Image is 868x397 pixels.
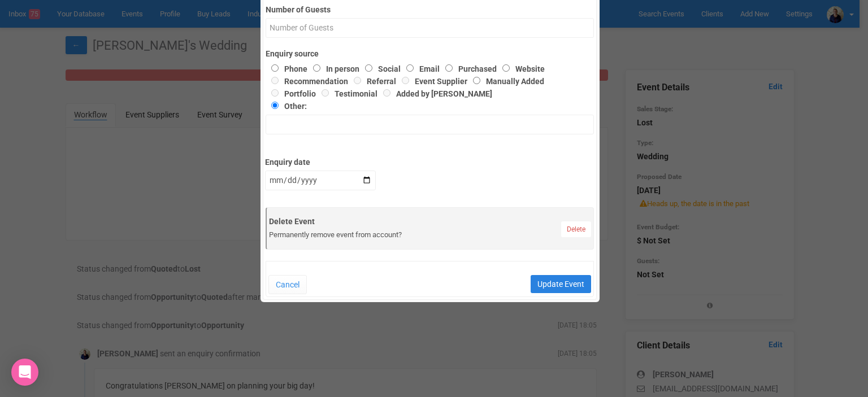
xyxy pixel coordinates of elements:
[316,89,377,98] label: Testimonial
[359,64,401,73] label: Social
[497,64,545,73] label: Website
[266,77,348,86] label: Recommendation
[266,99,578,112] label: Other:
[348,77,396,86] label: Referral
[269,216,591,227] label: Delete Event
[307,64,359,73] label: In person
[269,230,591,241] div: Permanently remove event from account?
[377,89,492,98] label: Added by [PERSON_NAME]
[266,89,316,98] label: Portfolio
[396,77,467,86] label: Event Supplier
[266,48,594,59] label: Enquiry source
[268,275,307,294] button: Cancel
[11,359,38,386] div: Open Intercom Messenger
[531,275,591,293] button: Update Event
[467,77,544,86] label: Manually Added
[401,64,440,73] label: Email
[266,64,307,73] label: Phone
[440,64,497,73] label: Purchased
[266,18,594,38] input: Number of Guests
[265,152,376,168] label: Enquiry date
[561,221,591,237] a: Delete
